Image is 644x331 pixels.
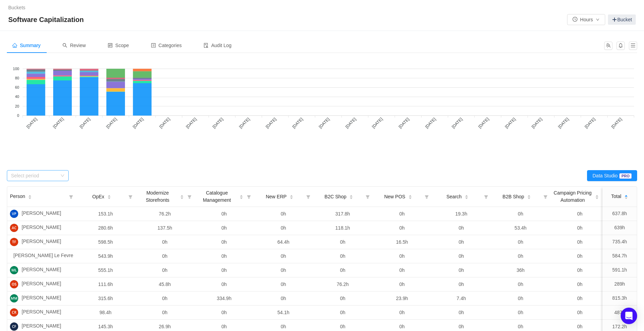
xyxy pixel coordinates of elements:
[22,238,61,246] span: [PERSON_NAME]
[254,207,313,221] td: 0h
[22,280,61,288] span: [PERSON_NAME]
[52,117,65,129] tspan: [DATE]
[313,207,372,221] td: 317.8h
[22,294,61,302] span: [PERSON_NAME]
[238,117,251,130] tspan: [DATE]
[135,277,195,291] td: 45.8h
[504,117,517,130] tspan: [DATE]
[363,187,372,207] i: icon: filter
[550,207,610,221] td: 0h
[108,43,129,48] span: Scope
[265,117,277,130] tspan: [DATE]
[254,235,313,249] td: 64.4h
[22,210,61,218] span: [PERSON_NAME]
[491,207,550,221] td: 0h
[76,263,135,277] td: 555.1h
[180,197,184,199] i: icon: caret-down
[432,306,491,320] td: 0h
[108,43,113,48] i: icon: control
[481,187,491,207] i: icon: filter
[10,266,18,274] img: ML
[204,43,231,48] span: Audit Log
[194,221,254,235] td: 0h
[254,263,313,277] td: 0h
[624,194,628,196] i: icon: caret-up
[491,277,550,291] td: 0h
[313,306,372,320] td: 0h
[76,306,135,320] td: 98.4h
[28,194,32,196] i: icon: caret-up
[567,14,605,25] button: icon: clock-circleHoursicon: down
[608,14,636,25] a: Bucket
[289,197,293,199] i: icon: caret-down
[550,249,610,263] td: 0h
[372,306,432,320] td: 0h
[126,187,135,207] i: icon: filter
[79,117,91,130] tspan: [DATE]
[587,170,637,181] button: Data StudioPRO
[266,193,287,200] span: New ERP
[28,196,32,198] i: icon: caret-down
[254,221,313,235] td: 0h
[550,221,610,235] td: 0h
[602,207,637,221] td: 637.8h
[8,5,25,10] a: Buckets
[15,95,19,99] tspan: 40
[624,196,628,198] i: icon: caret-down
[76,249,135,263] td: 543.9h
[527,194,531,199] div: Sort
[408,194,412,199] div: Sort
[28,194,32,199] div: Sort
[240,197,243,199] i: icon: caret-down
[491,249,550,263] td: 0h
[422,187,432,207] i: icon: filter
[372,207,432,221] td: 0h
[204,43,208,48] i: icon: audit
[313,277,372,291] td: 76.2h
[432,277,491,291] td: 0h
[550,277,610,291] td: 0h
[602,291,637,306] td: 815.3h
[491,221,550,235] td: 53.4h
[432,221,491,235] td: 0h
[432,235,491,249] td: 0h
[602,235,637,249] td: 735.4h
[13,252,73,260] span: [PERSON_NAME] Le Fevre
[180,194,184,199] div: Sort
[254,291,313,306] td: 0h
[595,194,599,199] div: Sort
[602,277,637,291] td: 289h
[464,194,469,199] div: Sort
[289,194,293,196] i: icon: caret-up
[76,235,135,249] td: 598.5h
[313,249,372,263] td: 0h
[602,263,637,277] td: 591.1h
[408,197,412,199] i: icon: caret-down
[527,197,531,199] i: icon: caret-down
[398,117,410,130] tspan: [DATE]
[197,189,237,204] span: Catalogue Management
[550,291,610,306] td: 0h
[600,187,609,207] i: icon: filter
[464,197,468,199] i: icon: caret-down
[432,263,491,277] td: 0h
[194,263,254,277] td: 0h
[10,193,25,200] span: Person
[194,235,254,249] td: 0h
[12,43,41,48] span: Summary
[289,194,294,199] div: Sort
[372,249,432,263] td: 0h
[491,263,550,277] td: 36h
[92,193,104,200] span: OpEx
[478,117,490,129] tspan: [DATE]
[254,306,313,320] td: 54.1h
[254,277,313,291] td: 0h
[432,249,491,263] td: 0h
[76,207,135,221] td: 153.1h
[557,117,570,130] tspan: [DATE]
[62,43,86,48] span: Review
[194,306,254,320] td: 0h
[10,210,18,218] img: VP
[239,194,243,199] div: Sort
[11,172,57,179] div: Select period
